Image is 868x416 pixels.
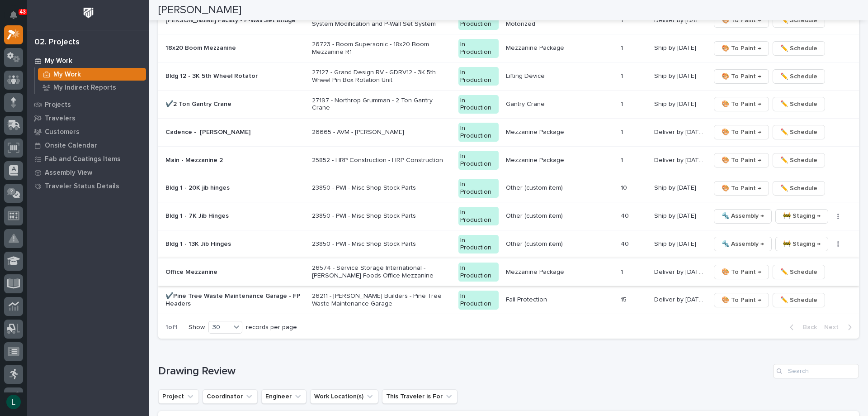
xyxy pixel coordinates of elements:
[158,202,859,230] tr: Bldg 1 - 7K Jib Hinges23850 - PWI - Misc Shop Stock PartsIn ProductionOther (custom item)4040 Shi...
[654,267,705,276] p: Deliver by [DATE]
[458,11,499,30] div: In Production
[714,293,769,307] button: 🎨 To Paint →
[621,239,631,248] p: 40
[27,125,149,139] a: Customers
[45,57,72,65] p: My Work
[621,99,625,108] p: 1
[165,212,305,220] p: Bldg 1 - 7K Jib Hinges
[158,258,859,286] tr: Office Mezzanine26574 - Service Storage International - [PERSON_NAME] Foods Office MezzanineIn Pr...
[654,210,698,220] p: Ship by [DATE]
[780,295,817,306] span: ✏️ Schedule
[158,62,859,91] tr: Bldg 12 - 3K 5th Wheel Rotator27127 - Grand Design RV - GDRV12 - 3K 5th Wheel Pin Box Rotation Un...
[4,5,23,24] button: Notifications
[714,237,772,251] button: 🔩 Assembly →
[165,17,305,24] p: [PERSON_NAME] Facility - P-Wall Set Bridge
[45,182,119,191] p: Traveler Status Details
[654,294,705,304] p: Deliver by [DATE]
[797,323,817,331] span: Back
[506,44,613,52] p: Mezzanine Package
[714,41,769,56] button: 🎨 To Paint →
[780,43,817,54] span: ✏️ Schedule
[11,11,23,25] div: Notifications43
[165,129,305,136] p: Cadence - [PERSON_NAME]
[312,157,451,164] p: 25852 - HRP Construction - HRP Construction
[312,264,451,280] p: 26574 - Service Storage International - [PERSON_NAME] Foods Office Mezzanine
[780,71,817,82] span: ✏️ Schedule
[165,100,305,108] p: ✔️2 Ton Gantry Crane
[714,181,769,196] button: 🎨 To Paint →
[158,118,859,146] tr: Cadence - [PERSON_NAME]26665 - AVM - [PERSON_NAME]In ProductionMezzanine Package11 Deliver by [DA...
[506,240,613,248] p: Other (custom item)
[775,209,828,224] button: 🚧 Staging →
[27,152,149,166] a: Fab and Coatings Items
[506,157,613,164] p: Mezzanine Package
[722,267,761,277] span: 🎨 To Paint →
[165,268,305,276] p: Office Mezzanine
[203,389,258,404] button: Coordinator
[158,316,185,339] p: 1 of 1
[310,389,378,404] button: Work Location(s)
[458,39,499,58] div: In Production
[158,34,859,62] tr: 18x20 Boom Mezzanine26723 - Boom Supersonic - 18x20 Boom Mezzanine R1In ProductionMezzanine Packa...
[654,43,698,52] p: Ship by [DATE]
[45,101,71,109] p: Projects
[714,69,769,84] button: 🎨 To Paint →
[654,127,705,136] p: Deliver by 10/13/25
[654,182,698,192] p: Ship by [DATE]
[773,13,825,28] button: ✏️ Schedule
[506,212,613,220] p: Other (custom item)
[458,151,499,170] div: In Production
[80,5,97,21] img: Workspace Logo
[714,209,772,224] button: 🔩 Assembly →
[20,9,26,15] p: 43
[312,41,451,56] p: 26723 - Boom Supersonic - 18x20 Boom Mezzanine R1
[506,184,613,192] p: Other (custom item)
[780,15,817,26] span: ✏️ Schedule
[27,179,149,193] a: Traveler Status Details
[773,293,825,307] button: ✏️ Schedule
[722,43,761,54] span: 🎨 To Paint →
[780,183,817,194] span: ✏️ Schedule
[654,155,705,164] p: Deliver by 10/20/25
[165,292,305,308] p: ✔️Pine Tree Waste Maintenance Garage - FP Headers
[773,181,825,196] button: ✏️ Schedule
[45,155,121,163] p: Fab and Coatings Items
[654,71,698,80] p: Ship by [DATE]
[158,230,859,258] tr: Bldg 1 - 13K Jib Hinges23850 - PWI - Misc Shop Stock PartsIn ProductionOther (custom item)4040 Sh...
[45,169,92,177] p: Assembly View
[780,155,817,166] span: ✏️ Schedule
[158,91,859,119] tr: ✔️2 Ton Gantry Crane27197 - Northrop Grumman - 2 Ton Gantry CraneIn ProductionGantry Crane11 Ship...
[621,182,629,192] p: 10
[780,99,817,110] span: ✏️ Schedule
[165,184,305,192] p: Bldg 1 - 20K jib hinges
[458,291,499,310] div: In Production
[722,127,761,138] span: 🎨 To Paint →
[158,389,199,404] button: Project
[312,13,451,28] p: 26834 - [PERSON_NAME] Homes - Sidewall System Modification and P-Wall Set System
[27,139,149,152] a: Onsite Calendar
[722,15,761,26] span: 🎨 To Paint →
[722,210,764,221] span: 🔩 Assembly →
[714,125,769,139] button: 🎨 To Paint →
[158,4,241,17] h2: [PERSON_NAME]
[312,97,451,112] p: 27197 - Northrop Grumman - 2 Ton Gantry Crane
[165,44,305,52] p: 18x20 Boom Mezzanine
[35,68,149,81] a: My Work
[783,210,821,221] span: 🚧 Staging →
[158,146,859,174] tr: Main - Mezzanine 225852 - HRP Construction - HRP ConstructionIn ProductionMezzanine Package11 Del...
[312,69,451,84] p: 27127 - Grand Design RV - GDRV12 - 3K 5th Wheel Pin Box Rotation Unit
[506,129,613,136] p: Mezzanine Package
[34,38,80,48] div: 02. Projects
[27,166,149,179] a: Assembly View
[783,323,821,331] button: Back
[621,294,628,304] p: 15
[506,268,613,276] p: Mezzanine Package
[775,237,828,251] button: 🚧 Staging →
[506,296,613,304] p: Fall Protection
[824,323,844,331] span: Next
[783,239,821,249] span: 🚧 Staging →
[714,13,769,28] button: 🎨 To Paint →
[722,155,761,166] span: 🎨 To Paint →
[158,286,859,314] tr: ✔️Pine Tree Waste Maintenance Garage - FP Headers26211 - [PERSON_NAME] Builders - Pine Tree Waste...
[722,295,761,306] span: 🎨 To Paint →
